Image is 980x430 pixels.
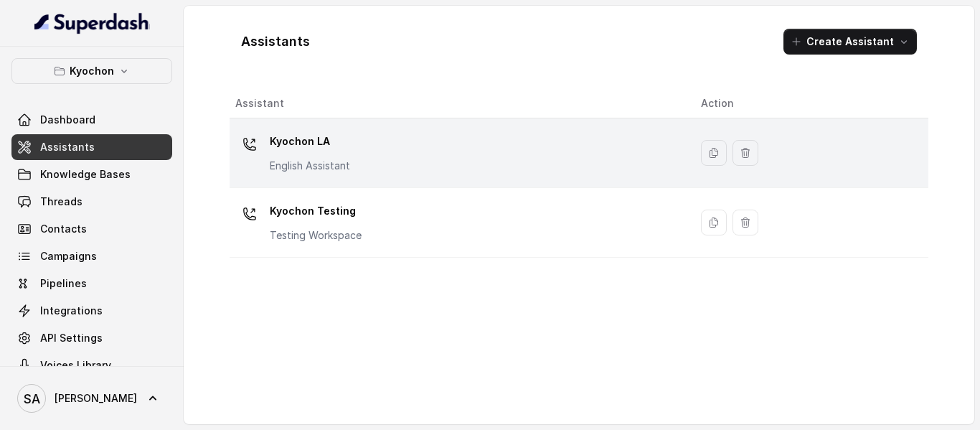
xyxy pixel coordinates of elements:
p: Testing Workspace [270,228,362,243]
a: Knowledge Bases [11,162,172,187]
span: Threads [40,195,83,209]
p: Kyochon [70,62,114,80]
span: API Settings [40,331,103,345]
button: Create Assistant [783,29,917,55]
span: Voices Library [40,358,111,373]
a: Voices Library [11,352,172,378]
span: Pipelines [40,276,87,291]
span: Integrations [40,304,103,318]
a: Campaigns [11,243,172,269]
button: Kyochon [11,58,172,84]
p: Kyochon LA [270,130,350,153]
th: Assistant [230,89,689,118]
th: Action [689,89,928,118]
a: Integrations [11,298,172,324]
text: SA [24,391,40,406]
a: Contacts [11,216,172,242]
h1: Assistants [241,30,310,53]
a: Assistants [11,134,172,160]
span: Knowledge Bases [40,167,131,182]
span: Campaigns [40,249,97,263]
span: Assistants [40,140,95,154]
a: [PERSON_NAME] [11,378,172,419]
span: Dashboard [40,113,95,127]
span: [PERSON_NAME] [55,391,137,406]
a: API Settings [11,325,172,351]
p: English Assistant [270,159,350,173]
a: Pipelines [11,271,172,296]
span: Contacts [40,222,87,236]
img: light.svg [34,11,150,34]
a: Dashboard [11,107,172,133]
a: Threads [11,189,172,215]
p: Kyochon Testing [270,200,362,223]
